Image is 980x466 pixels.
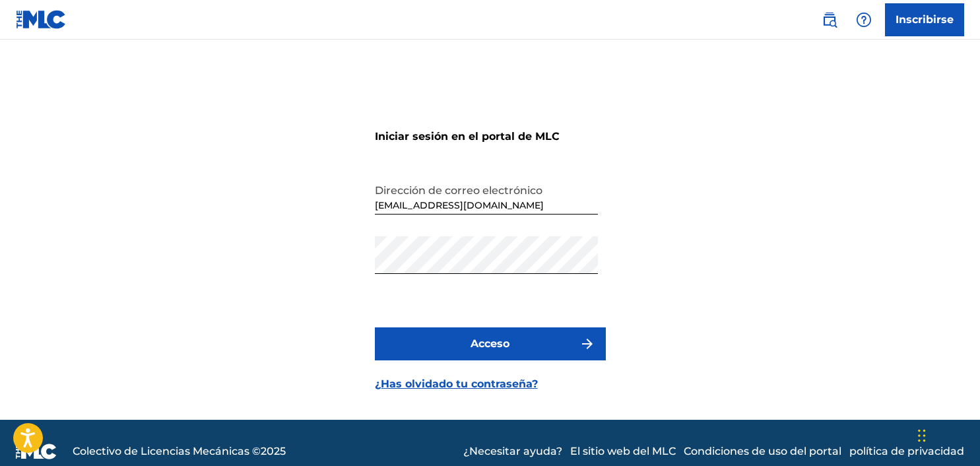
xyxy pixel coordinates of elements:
img: f7272a7cc735f4ea7f67.svg [579,336,595,352]
font: Acceso [471,337,509,350]
img: buscar [822,12,837,28]
a: política de privacidad [849,444,964,459]
font: El sitio web del MLC [570,445,676,457]
a: ¿Has olvidado tu contraseña? [375,376,538,392]
a: Condiciones de uso del portal [684,444,841,459]
iframe: Widget de chat [914,403,980,466]
div: Arrastrar [918,416,926,455]
img: logo [16,444,57,459]
font: ¿Necesitar ayuda? [463,445,562,457]
img: ayuda [856,12,872,28]
a: ¿Necesitar ayuda? [463,444,562,459]
a: El sitio web del MLC [570,444,676,459]
font: 2025 [261,445,286,457]
img: Logotipo del MLC [16,10,67,29]
a: Búsqueda pública [816,7,843,33]
font: Colectivo de Licencias Mecánicas © [73,445,261,457]
button: Acceso [375,327,606,360]
font: política de privacidad [849,445,964,457]
a: Inscribirse [885,3,964,36]
font: Condiciones de uso del portal [684,445,841,457]
font: Inscribirse [896,13,954,26]
div: Ayuda [851,7,877,33]
font: ¿Has olvidado tu contraseña? [375,378,538,390]
font: Iniciar sesión en el portal de MLC [375,130,560,143]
